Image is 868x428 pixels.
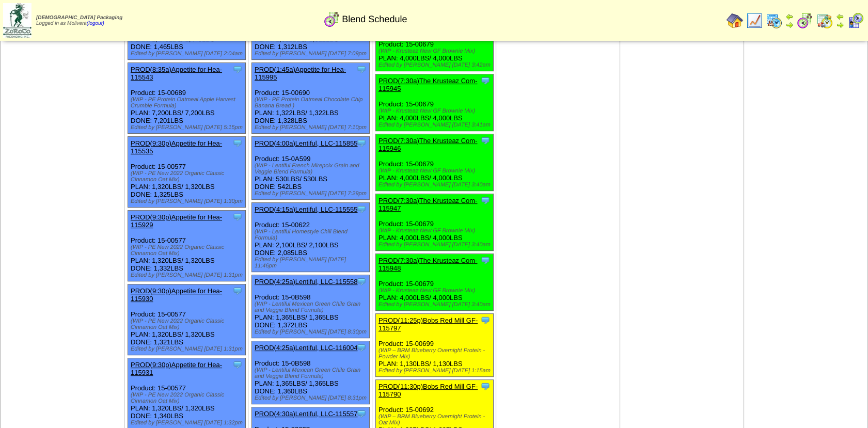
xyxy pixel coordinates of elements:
[378,48,493,54] div: (WIP - Krusteaz New GF Brownie Mix)
[836,21,844,29] img: arrowright.gif
[131,198,245,204] div: Edited by [PERSON_NAME] [DATE] 1:30pm
[785,21,794,29] img: arrowright.gif
[378,168,493,174] div: (WIP - Krusteaz New GF Brownie Mix)
[131,170,245,183] div: (WIP - PE New 2022 Organic Classic Cinnamon Oat Mix)
[378,414,493,426] div: (WIP – BRM Blueberry Overnight Protein - Oat Mix)
[378,316,478,332] a: PROD(11:25p)Bobs Red Mill GF-115797
[378,108,493,114] div: (WIP - Krusteaz New GF Brownie Mix)
[252,137,370,200] div: Product: 15-0A599 PLAN: 530LBS / 530LBS DONE: 542LBS
[480,315,491,325] img: Tooltip
[378,122,493,128] div: Edited by [PERSON_NAME] [DATE] 3:41am
[131,420,245,426] div: Edited by [PERSON_NAME] [DATE] 1:32pm
[131,139,222,155] a: PROD(9:30p)Appetite for Hea-115535
[378,228,493,234] div: (WIP - Krusteaz New GF Brownie Mix)
[252,341,370,404] div: Product: 15-0B598 PLAN: 1,365LBS / 1,365LBS DONE: 1,360LBS
[376,194,494,251] div: Product: 15-00679 PLAN: 4,000LBS / 4,000LBS
[255,301,369,313] div: (WIP - Lentiful Mexican Green Chile Grain and Veggie Blend Formula)
[376,254,494,311] div: Product: 15-00679 PLAN: 4,000LBS / 4,000LBS
[342,14,407,25] span: Blend Schedule
[232,286,243,296] img: Tooltip
[255,329,369,335] div: Edited by [PERSON_NAME] [DATE] 8:30pm
[131,51,245,57] div: Edited by [PERSON_NAME] [DATE] 2:04am
[252,275,370,338] div: Product: 15-0B598 PLAN: 1,365LBS / 1,365LBS DONE: 1,372LBS
[378,257,477,272] a: PROD(7:30a)The Krusteaz Com-115948
[131,272,245,278] div: Edited by [PERSON_NAME] [DATE] 1:31pm
[131,361,222,376] a: PROD(9:30p)Appetite for Hea-115931
[255,367,369,379] div: (WIP - Lentiful Mexican Green Chile Grain and Veggie Blend Formula)
[816,12,833,29] img: calendarinout.gif
[480,135,491,146] img: Tooltip
[785,12,794,21] img: arrowleft.gif
[131,287,222,303] a: PROD(9:30p)Appetite for Hea-115930
[252,203,370,272] div: Product: 15-00622 PLAN: 2,100LBS / 2,100LBS DONE: 2,085LBS
[255,344,357,352] a: PROD(4:25a)Lentiful, LLC-116004
[376,74,494,131] div: Product: 15-00679 PLAN: 4,000LBS / 4,000LBS
[128,63,246,134] div: Product: 15-00689 PLAN: 7,200LBS / 7,200LBS DONE: 7,201LBS
[378,137,477,152] a: PROD(7:30a)The Krusteaz Com-115946
[766,12,782,29] img: calendarprod.gif
[378,77,477,92] a: PROD(7:30a)The Krusteaz Com-115945
[252,63,370,134] div: Product: 15-00690 PLAN: 1,322LBS / 1,322LBS DONE: 1,328LBS
[255,229,369,241] div: (WIP - Lentiful Homestyle Chili Blend Formula)
[131,124,245,131] div: Edited by [PERSON_NAME] [DATE] 5:15pm
[356,342,367,353] img: Tooltip
[356,204,367,214] img: Tooltip
[36,15,122,21] span: [DEMOGRAPHIC_DATA] Packaging
[836,12,844,21] img: arrowleft.gif
[480,75,491,86] img: Tooltip
[232,359,243,370] img: Tooltip
[378,347,493,360] div: (WIP – BRM Blueberry Overnight Protein - Powder Mix)
[480,381,491,391] img: Tooltip
[232,212,243,222] img: Tooltip
[232,64,243,74] img: Tooltip
[255,410,357,418] a: PROD(4:30a)Lentiful, LLC-115557
[378,182,493,188] div: Edited by [PERSON_NAME] [DATE] 3:40am
[378,242,493,248] div: Edited by [PERSON_NAME] [DATE] 3:40am
[131,346,245,352] div: Edited by [PERSON_NAME] [DATE] 1:31pm
[480,195,491,205] img: Tooltip
[255,97,369,109] div: (WIP - PE Protein Oatmeal Chocolate Chip Banana Bread )
[378,288,493,294] div: (WIP - Krusteaz New GF Brownie Mix)
[356,64,367,74] img: Tooltip
[255,205,357,213] a: PROD(4:15a)Lentiful, LLC-115555
[3,3,31,38] img: zoroco-logo-small.webp
[255,66,346,81] a: PROD(1:45a)Appetite for Hea-115995
[232,138,243,148] img: Tooltip
[131,392,245,404] div: (WIP - PE New 2022 Organic Classic Cinnamon Oat Mix)
[255,163,369,175] div: (WIP - Lentiful French Mirepoix Grain and Veggie Blend Formula)
[847,12,864,29] img: calendarcustomer.gif
[255,124,369,131] div: Edited by [PERSON_NAME] [DATE] 7:10pm
[356,276,367,287] img: Tooltip
[356,408,367,419] img: Tooltip
[36,15,122,26] span: Logged in as Molivera
[255,395,369,401] div: Edited by [PERSON_NAME] [DATE] 8:31pm
[255,278,357,286] a: PROD(4:25a)Lentiful, LLC-115558
[131,244,245,257] div: (WIP - PE New 2022 Organic Classic Cinnamon Oat Mix)
[128,137,246,208] div: Product: 15-00577 PLAN: 1,320LBS / 1,320LBS DONE: 1,325LBS
[255,257,369,269] div: Edited by [PERSON_NAME] [DATE] 11:46pm
[378,383,478,398] a: PROD(11:30p)Bobs Red Mill GF-115790
[131,66,222,81] a: PROD(8:35a)Appetite for Hea-115543
[746,12,763,29] img: line_graph.gif
[255,139,357,147] a: PROD(4:00a)Lentiful, LLC-115855
[128,211,246,281] div: Product: 15-00577 PLAN: 1,320LBS / 1,320LBS DONE: 1,332LBS
[376,134,494,191] div: Product: 15-00679 PLAN: 4,000LBS / 4,000LBS
[376,314,494,377] div: Product: 15-00699 PLAN: 1,130LBS / 1,130LBS
[797,12,813,29] img: calendarblend.gif
[255,51,369,57] div: Edited by [PERSON_NAME] [DATE] 7:09pm
[378,62,493,68] div: Edited by [PERSON_NAME] [DATE] 3:42am
[128,284,246,355] div: Product: 15-00577 PLAN: 1,320LBS / 1,320LBS DONE: 1,321LBS
[356,138,367,148] img: Tooltip
[378,197,477,212] a: PROD(7:30a)The Krusteaz Com-115947
[87,21,104,26] a: (logout)
[131,213,222,229] a: PROD(9:30p)Appetite for Hea-115929
[378,302,493,308] div: Edited by [PERSON_NAME] [DATE] 3:40am
[255,191,369,197] div: Edited by [PERSON_NAME] [DATE] 7:29pm
[480,255,491,265] img: Tooltip
[131,318,245,330] div: (WIP - PE New 2022 Organic Classic Cinnamon Oat Mix)
[324,11,340,27] img: calendarblend.gif
[727,12,743,29] img: home.gif
[378,368,493,374] div: Edited by [PERSON_NAME] [DATE] 1:15am
[131,97,245,109] div: (WIP - PE Protein Oatmeal Apple Harvest Crumble Formula)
